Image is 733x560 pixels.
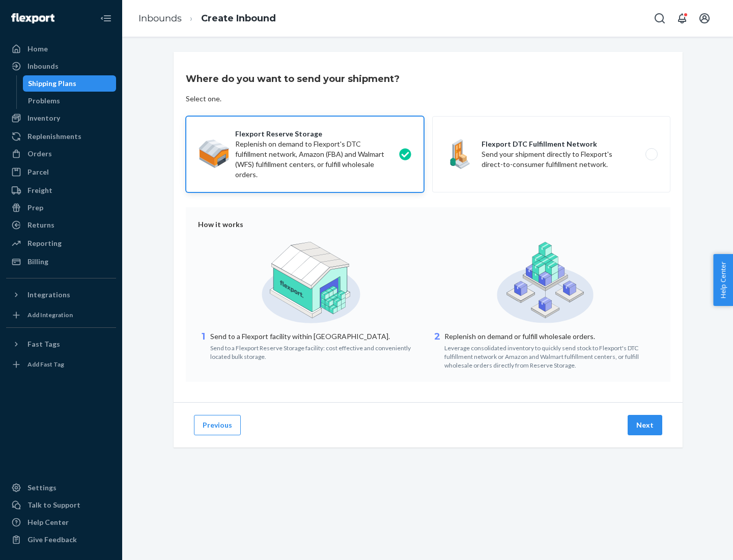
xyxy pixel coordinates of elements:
div: Add Integration [27,311,73,319]
p: Send to a Flexport facility within [GEOGRAPHIC_DATA]. [210,331,424,342]
div: Inbounds [27,61,59,71]
div: Returns [27,220,54,230]
button: Integrations [6,287,116,303]
div: Replenishments [27,131,81,142]
a: Help Center [6,514,116,530]
button: Open Search Box [650,8,670,29]
button: Close Navigation [96,8,116,29]
ol: breadcrumbs [130,4,284,34]
div: Settings [27,483,57,493]
a: Freight [6,182,116,199]
div: Shipping Plans [28,78,76,89]
a: Home [6,41,116,57]
div: 1 [198,330,208,361]
a: Prep [6,200,116,216]
button: Help Center [713,254,733,306]
div: Leverage consolidated inventory to quickly send stock to Flexport's DTC fulfillment network or Am... [444,342,658,370]
a: Settings [6,480,116,496]
a: Inbounds [138,13,182,24]
div: Fast Tags [27,339,60,349]
div: Billing [27,257,48,267]
a: Create Inbound [201,13,276,24]
div: Freight [27,185,52,195]
button: Give Feedback [6,531,116,548]
button: Open notifications [672,8,692,29]
div: Send to a Flexport Reserve Storage facility: cost effective and conveniently located bulk storage. [210,342,424,361]
button: Fast Tags [6,336,116,352]
a: Add Fast Tag [6,356,116,373]
div: Help Center [27,517,69,527]
a: Inventory [6,110,116,126]
a: Shipping Plans [23,75,117,92]
p: Replenish on demand or fulfill wholesale orders. [444,331,658,342]
a: Billing [6,254,116,270]
div: Integrations [27,290,70,300]
a: Replenishments [6,128,116,145]
button: Open account menu [694,8,715,29]
button: Previous [194,415,241,435]
div: Give Feedback [27,535,77,545]
div: Problems [28,96,60,106]
a: Reporting [6,235,116,251]
a: Parcel [6,164,116,180]
div: Home [27,44,48,54]
button: Next [628,415,662,435]
h3: Where do you want to send your shipment? [186,72,400,86]
a: Problems [23,93,117,109]
div: Talk to Support [27,500,80,510]
div: Orders [27,149,52,159]
a: Orders [6,146,116,162]
a: Inbounds [6,58,116,74]
div: Inventory [27,113,60,123]
div: Add Fast Tag [27,360,64,369]
div: How it works [198,219,658,230]
a: Add Integration [6,307,116,323]
div: Reporting [27,238,62,248]
a: Talk to Support [6,497,116,513]
div: Prep [27,203,43,213]
div: 2 [432,330,442,370]
img: Flexport logo [11,13,54,23]
a: Returns [6,217,116,233]
div: Select one. [186,94,221,104]
div: Parcel [27,167,49,177]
